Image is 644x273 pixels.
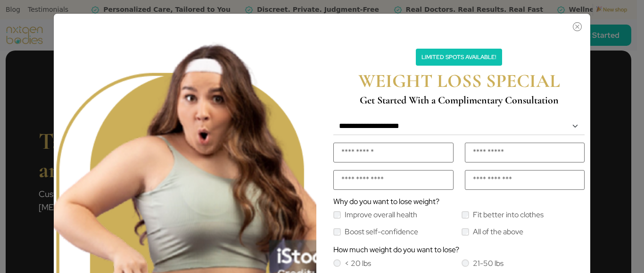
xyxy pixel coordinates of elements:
[333,246,459,254] label: How much weight do you want to lose?
[345,260,371,267] label: < 20 lbs
[335,69,583,92] h2: WEIGHT LOSS SPECIAL
[333,118,585,135] select: Default select example
[333,198,439,205] label: Why do you want to lose weight?
[328,18,584,30] button: Close
[473,211,544,219] label: Fit better into clothes
[473,228,523,236] label: All of the above
[416,49,502,66] p: Limited Spots Available!
[473,260,504,267] label: 21-50 lbs
[335,94,583,106] h4: Get Started With a Complimentary Consultation
[345,211,417,219] label: Improve overall health
[345,228,418,236] label: Boost self-confidence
